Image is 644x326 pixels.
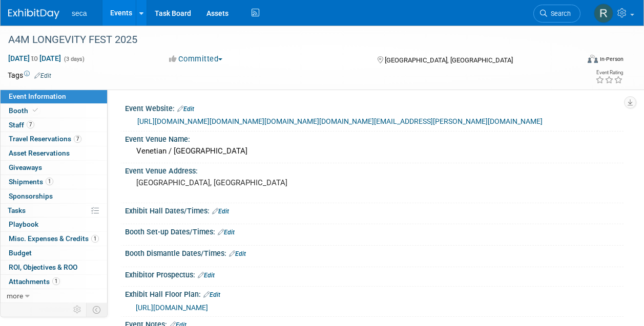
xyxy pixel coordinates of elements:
[588,55,598,63] img: Format-Inperson.png
[9,277,60,286] span: Attachments
[1,132,107,146] a: Travel Reservations7
[52,277,60,285] span: 1
[1,289,107,303] a: more
[125,163,624,176] div: Event Venue Address:
[385,56,513,64] span: [GEOGRAPHIC_DATA], [GEOGRAPHIC_DATA]
[9,234,99,243] span: Misc. Expenses & Credits
[594,4,613,23] img: Rachel Jordan
[8,9,59,19] img: ExhibitDay
[595,70,623,75] div: Event Rating
[1,218,107,231] a: Playbook
[125,246,624,259] div: Booth Dismantle Dates/Times:
[125,203,624,216] div: Exhibit Hall Dates/Times:
[9,92,66,100] span: Event Information
[9,135,81,143] span: Travel Reservations
[9,192,53,200] span: Sponsorships
[46,178,53,185] span: 1
[534,53,624,69] div: Event Format
[1,118,107,132] a: Staff7
[229,250,246,257] a: Edit
[136,178,321,187] pre: [GEOGRAPHIC_DATA], [GEOGRAPHIC_DATA]
[30,54,39,62] span: to
[125,287,624,300] div: Exhibit Hall Floor Plan:
[1,161,107,175] a: Giveaways
[9,249,32,257] span: Budget
[27,121,34,128] span: 7
[33,107,38,113] i: Booth reservation complete
[125,132,624,144] div: Event Venue Name:
[7,292,23,300] span: more
[9,178,53,186] span: Shipments
[1,175,107,189] a: Shipments1
[533,5,580,23] a: Search
[1,146,107,160] a: Asset Reservations
[1,260,107,274] a: ROI, Objectives & ROO
[1,90,107,103] a: Event Information
[1,275,107,289] a: Attachments1
[9,121,34,129] span: Staff
[1,232,107,246] a: Misc. Expenses & Credits1
[8,54,61,63] span: [DATE] [DATE]
[198,272,215,279] a: Edit
[8,206,26,214] span: Tasks
[9,263,77,271] span: ROI, Objectives & ROO
[1,189,107,203] a: Sponsorships
[137,117,543,125] a: [URL][DOMAIN_NAME][DOMAIN_NAME][DOMAIN_NAME][DOMAIN_NAME][EMAIL_ADDRESS][PERSON_NAME][DOMAIN_NAME]
[87,303,108,316] td: Toggle Event Tabs
[8,70,51,80] td: Tags
[91,235,99,243] span: 1
[74,135,81,143] span: 7
[125,224,624,237] div: Booth Set-up Dates/Times:
[547,10,571,17] span: Search
[63,56,85,62] span: (3 days)
[133,143,616,159] div: Venetian / [GEOGRAPHIC_DATA]
[136,303,208,312] a: [URL][DOMAIN_NAME]
[599,55,624,63] div: In-Person
[177,105,194,113] a: Edit
[5,31,571,49] div: A4M LONGEVITY FEST 2025
[69,303,87,316] td: Personalize Event Tab Strip
[9,106,40,115] span: Booth
[1,246,107,260] a: Budget
[9,149,70,157] span: Asset Reservations
[72,9,87,17] span: seca
[125,267,624,280] div: Exhibitor Prospectus:
[212,208,229,215] a: Edit
[203,291,220,298] a: Edit
[9,220,38,228] span: Playbook
[125,101,624,114] div: Event Website:
[9,163,42,171] span: Giveaways
[34,72,51,79] a: Edit
[165,54,226,64] button: Committed
[1,204,107,218] a: Tasks
[1,104,107,118] a: Booth
[218,229,235,236] a: Edit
